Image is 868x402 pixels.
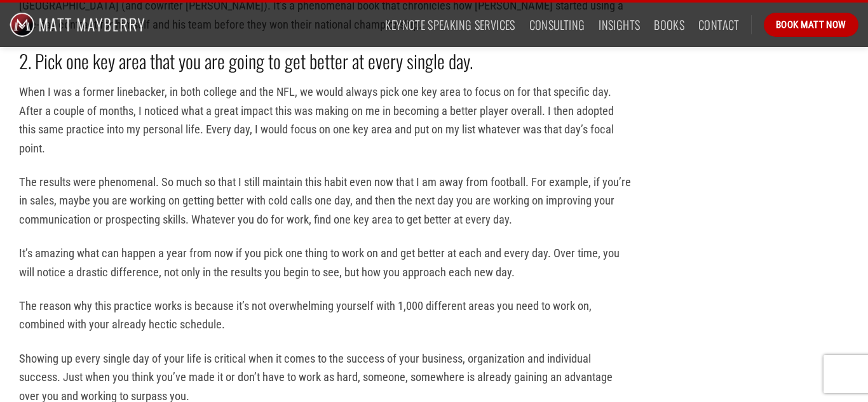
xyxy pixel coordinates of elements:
a: Insights [599,13,640,36]
a: Books [654,13,684,36]
a: Contact [698,13,740,36]
img: Matt Mayberry [10,3,145,47]
p: It’s amazing what can happen a year from now if you pick one thing to work on and get better at e... [19,244,632,281]
span: Book Matt Now [776,17,846,32]
a: Keynote Speaking Services [385,13,515,36]
a: Book Matt Now [764,13,858,37]
p: When I was a former linebacker, in both college and the NFL, we would always pick one key area to... [19,83,632,157]
p: The reason why this practice works is because it’s not overwhelming yourself with 1,000 different... [19,297,632,334]
strong: 2. Pick one key area that you are going to get better at every single day. [19,47,473,75]
a: Consulting [529,13,585,36]
p: The results were phenomenal. So much so that I still maintain this habit even now that I am away ... [19,173,632,229]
